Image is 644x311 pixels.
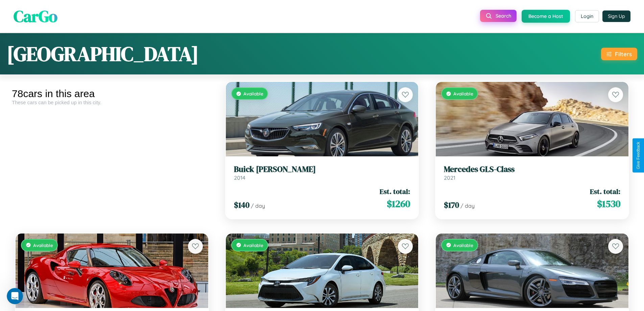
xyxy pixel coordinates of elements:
h3: Buick [PERSON_NAME] [234,164,410,174]
span: $ 140 [234,199,249,210]
span: $ 1530 [597,197,620,210]
div: 78 cars in this area [12,88,212,99]
div: Give Feedback [636,142,641,169]
span: CarGo [14,5,57,27]
button: Login [575,10,599,22]
a: Mercedes GLS-Class2021 [444,164,620,181]
span: Search [496,13,511,19]
button: Filters [601,48,637,60]
button: Become a Host [522,10,570,23]
span: 2014 [234,174,245,181]
h3: Mercedes GLS-Class [444,164,620,174]
span: Available [243,242,263,248]
a: Buick [PERSON_NAME]2014 [234,164,410,181]
span: Available [453,91,473,96]
div: Filters [615,50,632,58]
span: Available [243,91,263,96]
span: Available [453,242,473,248]
span: $ 1260 [387,197,410,210]
span: / day [251,202,265,209]
span: Available [33,242,53,248]
div: These cars can be picked up in this city. [12,99,212,105]
iframe: Intercom live chat [7,288,23,304]
button: Sign Up [602,10,630,22]
button: Search [480,10,517,22]
span: / day [460,202,475,209]
span: $ 170 [444,199,459,210]
span: Est. total: [590,186,620,196]
span: Est. total: [380,186,410,196]
span: 2021 [444,174,455,181]
h1: [GEOGRAPHIC_DATA] [7,40,199,68]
